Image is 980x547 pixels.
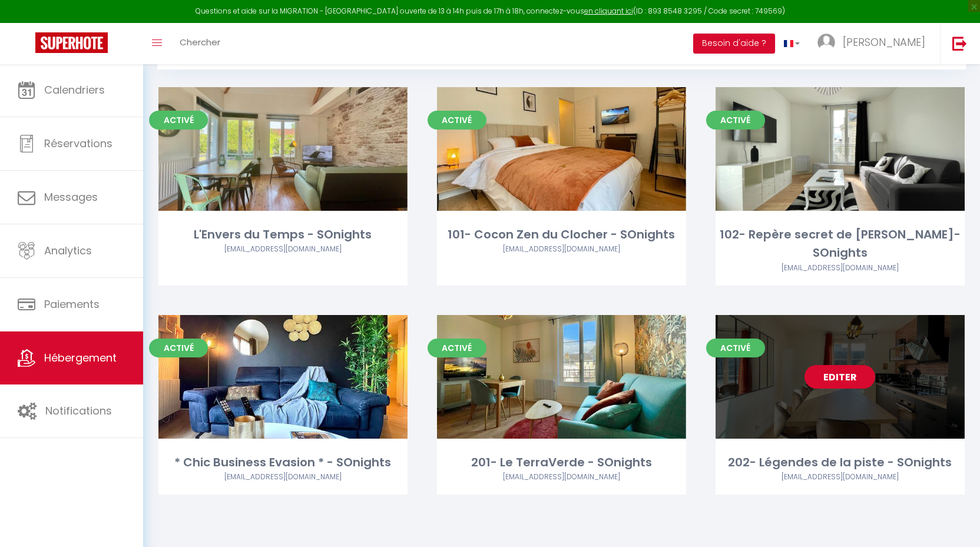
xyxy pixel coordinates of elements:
div: 101- Cocon Zen du Clocher - SOnights [437,226,686,244]
div: Airbnb [158,244,408,255]
span: Notifications [45,403,112,418]
span: Chercher [180,36,220,48]
img: logout [952,36,967,51]
a: en cliquant ici [584,6,633,16]
span: Activé [149,111,208,130]
button: Besoin d'aide ? [693,34,775,54]
div: L'Envers du Temps - SOnights [158,226,408,244]
span: [PERSON_NAME] [843,35,925,49]
a: Editer [804,365,875,389]
a: ... [PERSON_NAME] [809,23,940,64]
span: Activé [428,339,486,357]
a: Editer [526,365,597,389]
div: 201- Le TerraVerde - SOnights [437,453,686,472]
div: Airbnb [437,472,686,483]
span: Analytics [44,243,92,258]
span: Messages [44,190,98,204]
span: Activé [428,111,486,130]
span: Calendriers [44,82,105,97]
span: Activé [706,111,765,130]
span: Hébergement [44,350,117,365]
a: Editer [247,365,318,389]
span: Activé [149,339,208,357]
span: Paiements [44,297,100,311]
a: Editer [247,137,318,161]
div: Airbnb [716,263,965,274]
span: Activé [706,339,765,357]
a: Editer [804,137,875,161]
div: * Chic Business Evasion * - SOnights [158,453,408,472]
img: ... [817,34,835,51]
span: Réservations [44,136,112,151]
img: Super Booking [35,32,108,53]
div: 202- Légendes de la piste - SOnights [716,453,965,472]
div: Airbnb [158,472,408,483]
button: Open LiveChat chat widget [9,5,45,40]
a: Chercher [171,23,229,64]
div: Airbnb [716,472,965,483]
div: 102- Repère secret de [PERSON_NAME]- SOnights [716,226,965,263]
a: Editer [526,137,597,161]
div: Airbnb [437,244,686,255]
